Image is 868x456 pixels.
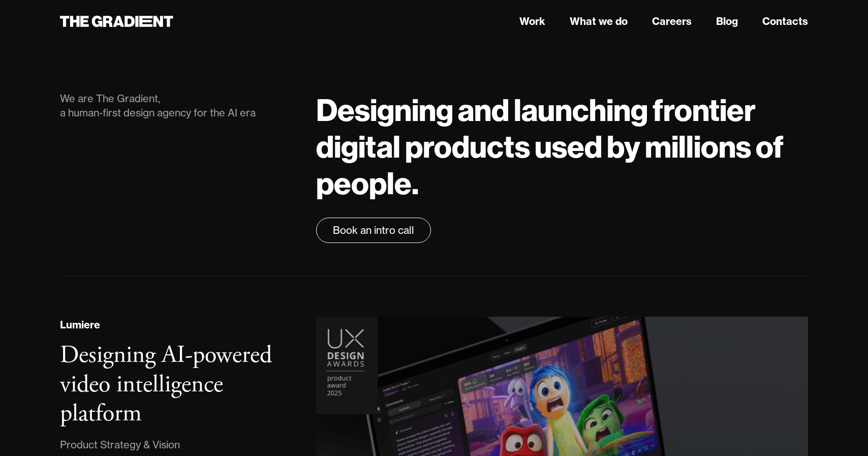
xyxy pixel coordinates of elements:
div: Lumiere [60,317,100,332]
a: Work [519,14,545,29]
a: Blog [716,14,738,29]
a: Book an intro call [316,218,431,243]
h1: Designing and launching frontier digital products used by millions of people. [316,92,808,201]
a: What we do [570,14,628,29]
h3: Designing AI-powered video intelligence platform [60,340,272,429]
div: We are The Gradient, a human-first design agency for the AI era [60,92,296,120]
a: Careers [652,14,692,29]
a: Contacts [762,14,808,29]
